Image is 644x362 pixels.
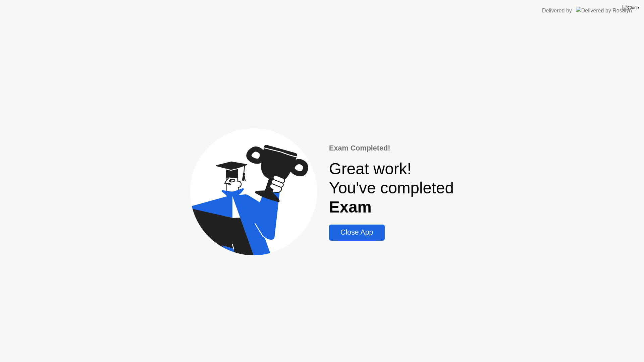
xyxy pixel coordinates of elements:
div: Delivered by [542,7,572,15]
div: Close App [331,228,382,237]
div: Exam Completed! [329,143,454,154]
button: Close App [329,225,384,241]
img: Delivered by Rosalyn [576,7,632,14]
div: Great work! You've completed [329,159,454,217]
img: Close [622,5,639,10]
b: Exam [329,198,372,216]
